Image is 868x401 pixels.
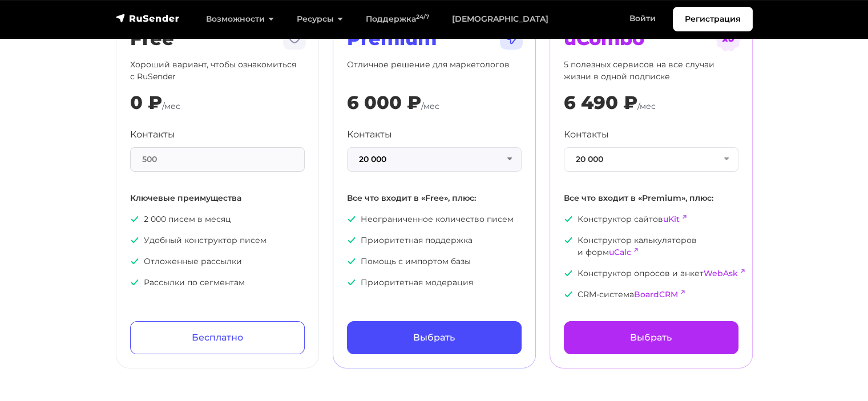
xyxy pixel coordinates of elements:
p: 5 полезных сервисов на все случаи жизни в одной подписке [564,59,738,83]
img: icon-ok.svg [564,214,573,224]
button: 20 000 [347,147,522,172]
p: Рассылки по сегментам [130,277,305,289]
img: icon-ok.svg [347,214,356,224]
img: icon-ok.svg [347,278,356,287]
sup: 24/7 [416,13,429,21]
a: [DEMOGRAPHIC_DATA] [441,7,560,31]
div: 6 000 ₽ [347,92,421,114]
p: Удобный конструктор писем [130,234,305,246]
img: icon-ok.svg [130,214,139,224]
img: icon-ok.svg [564,269,573,278]
a: Поддержка24/7 [354,7,441,31]
a: uKit [663,214,680,224]
h2: Free [130,28,305,50]
p: Ключевые преимущества [130,192,305,204]
img: icon-ok.svg [564,236,573,245]
img: icon-ok.svg [347,236,356,245]
label: Контакты [347,128,392,141]
img: icon-ok.svg [130,236,139,245]
span: /мес [162,101,180,111]
a: Регистрация [673,7,753,31]
span: /мес [421,101,439,111]
p: Все что входит в «Free», плюс: [347,192,522,204]
a: uCalc [609,247,631,257]
a: Войти [618,7,667,30]
a: Возможности [195,7,285,31]
a: Ресурсы [285,7,354,31]
img: icon-ok.svg [130,278,139,287]
h2: Premium [347,28,522,50]
img: icon-ok.svg [130,257,139,266]
p: Неограниченное количество писем [347,213,522,225]
button: 20 000 [564,147,738,172]
a: Бесплатно [130,321,305,354]
img: icon-ok.svg [564,290,573,299]
a: WebAsk [704,268,738,278]
img: RuSender [116,13,180,24]
p: Приоритетная поддержка [347,234,522,246]
a: Выбрать [347,321,522,354]
p: CRM-система [564,289,738,301]
p: 2 000 писем в месяц [130,213,305,225]
h2: uCombo [564,28,738,50]
p: Хороший вариант, чтобы ознакомиться с RuSender [130,59,305,83]
p: Конструктор сайтов [564,213,738,225]
img: tarif-free.svg [281,25,308,52]
label: Контакты [130,128,175,141]
p: Помощь с импортом базы [347,256,522,268]
a: BoardCRM [634,289,678,299]
p: Конструктор калькуляторов и форм [564,234,738,258]
p: Все что входит в «Premium», плюс: [564,192,738,204]
a: Выбрать [564,321,738,354]
label: Контакты [564,128,609,141]
p: Отличное решение для маркетологов [347,59,522,83]
img: tarif-premium.svg [498,25,525,52]
span: /мес [637,101,656,111]
p: Отложенные рассылки [130,256,305,268]
p: Приоритетная модерация [347,277,522,289]
img: tarif-ucombo.svg [714,25,742,52]
div: 0 ₽ [130,92,162,114]
div: 6 490 ₽ [564,92,637,114]
img: icon-ok.svg [347,257,356,266]
p: Конструктор опросов и анкет [564,268,738,280]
